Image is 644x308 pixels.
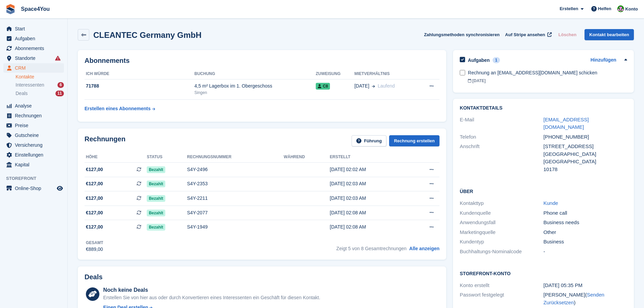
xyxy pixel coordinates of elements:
h2: CLEANTEC Germany GmbH [93,30,201,40]
a: Interessenten 6 [16,81,64,89]
div: S4Y-2077 [187,209,284,216]
div: [STREET_ADDRESS] [544,143,627,150]
div: [DATE] 02:08 AM [330,209,409,216]
i: Es sind Fehler bei der Synchronisierung von Smart-Einträgen aufgetreten [55,55,61,61]
th: Zuweisung [316,69,354,79]
a: Speisekarte [3,184,64,193]
a: menu [3,44,64,53]
span: Konto [625,6,638,13]
a: Kunde [544,200,558,206]
a: menu [3,63,64,73]
a: Auf Stripe ansehen [502,29,553,40]
div: - [544,248,627,256]
span: Einstellungen [15,150,55,160]
div: 71788 [85,82,194,90]
div: €889,00 [86,246,103,253]
span: Bezahlt [147,166,165,173]
div: Marketingquelle [460,229,543,236]
a: Hinzufügen [591,56,616,64]
div: 6 [57,82,64,88]
a: menu [3,53,64,63]
th: Mietverhältnis [354,69,418,79]
a: Space4You [18,3,52,15]
span: Interessenten [16,82,44,88]
span: Abonnements [15,44,55,53]
span: ( ) [544,292,604,305]
span: Bezahlt [147,195,165,202]
span: [DATE] [354,82,369,90]
span: Kapital [15,160,55,169]
a: menu [3,34,64,43]
h2: Über [460,188,627,194]
a: Senden Zurücksetzen [544,292,604,305]
h2: Abonnements [85,57,439,65]
th: Während [284,152,330,163]
a: Rechnung erstellen [389,135,439,146]
span: €127,00 [86,180,103,187]
div: [DATE] 02:02 AM [330,166,409,173]
a: Deals 11 [16,90,64,97]
a: [EMAIL_ADDRESS][DOMAIN_NAME] [544,117,589,130]
span: €127,00 [86,209,103,216]
div: Other [544,229,627,236]
span: Deals [16,90,28,97]
span: €127,00 [86,195,103,202]
a: menu [3,131,64,140]
a: menu [3,140,64,150]
span: Standorte [15,53,55,63]
div: Singen [194,90,316,96]
span: Helfen [598,5,612,12]
div: [GEOGRAPHIC_DATA] [544,158,627,166]
div: Kontakttyp [460,199,543,207]
span: Erstellen [559,5,578,12]
div: 1 [493,57,500,63]
a: menu [3,101,64,111]
a: Alle anzeigen [409,246,439,251]
th: Buchung [194,69,316,79]
span: Bezahlt [147,181,165,187]
div: Kundenquelle [460,209,543,217]
div: E-Mail [460,116,543,131]
div: Noch keine Deals [103,286,320,294]
div: 10178 [544,166,627,173]
div: S4Y-2353 [187,180,284,187]
a: menu [3,150,64,160]
h2: Rechnungen [85,135,125,146]
a: menu [3,24,64,33]
span: Auf Stripe ansehen [505,31,545,38]
a: Vorschau-Shop [56,184,64,192]
h2: Storefront-Konto [460,270,627,277]
div: Rechnung an [EMAIL_ADDRESS][DOMAIN_NAME] schicken [468,69,627,76]
span: Laufend [378,83,395,89]
th: ICH WÜRDE [85,69,194,79]
div: 11 [55,91,64,96]
a: menu [3,121,64,130]
a: Führung [352,135,387,146]
div: S4Y-1949 [187,223,284,231]
div: S4Y-2496 [187,166,284,173]
div: [PERSON_NAME] [544,291,627,306]
th: Rechnungsnummer [187,152,284,163]
h2: Deals [85,273,102,281]
div: [DATE] 02:03 AM [330,180,409,187]
div: Erstellen eines Abonnements [85,105,151,112]
div: Business [544,238,627,246]
span: Zeigt 5 von 8 Gesamtrechnungen [336,246,407,251]
div: [GEOGRAPHIC_DATA] [544,150,627,158]
span: Rechnungen [15,111,55,120]
span: Bezahlt [147,210,165,216]
div: [DATE] 05:35 PM [544,282,627,289]
span: Storefront [6,175,67,182]
div: [PHONE_NUMBER] [544,133,627,141]
span: Online-Shop [15,184,55,193]
div: S4Y-2211 [187,195,284,202]
div: [DATE] [468,78,627,84]
button: Löschen [556,29,579,40]
div: Buchhaltungs-Nominalcode [460,248,543,256]
img: stora-icon-8386f47178a22dfd0bd8f6a31ec36ba5ce8667c1dd55bd0f319d3a0aa187defe.svg [5,4,16,14]
div: Phone call [544,209,627,217]
a: Erstellen eines Abonnements [85,102,155,115]
div: Kundentyp [460,238,543,246]
span: Preise [15,121,55,130]
span: C8 [316,83,330,90]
